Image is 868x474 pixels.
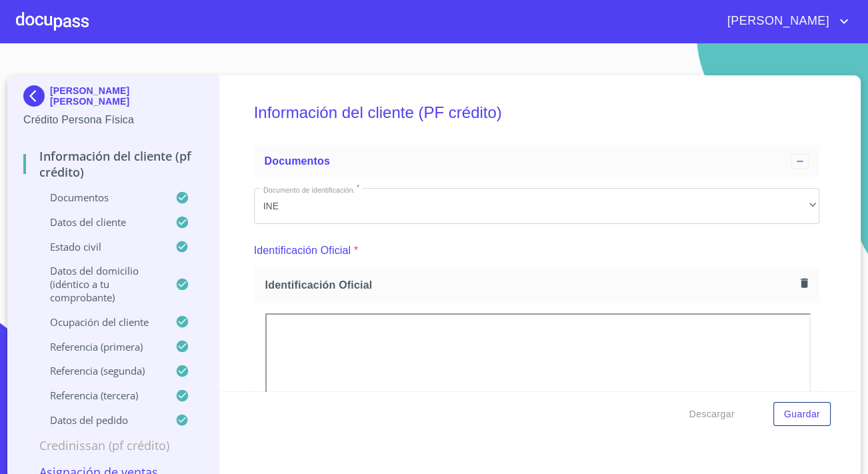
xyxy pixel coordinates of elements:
[23,364,175,377] p: Referencia (segunda)
[23,340,175,353] p: Referencia (primera)
[254,188,819,224] div: INE
[684,402,740,427] button: Descargar
[23,437,203,453] p: Credinissan (PF crédito)
[23,264,175,304] p: Datos del domicilio (idéntico a tu comprobante)
[23,85,203,112] div: [PERSON_NAME] [PERSON_NAME]
[23,315,175,329] p: Ocupación del Cliente
[773,402,831,427] button: Guardar
[50,85,203,107] p: [PERSON_NAME] [PERSON_NAME]
[265,278,795,292] span: Identificación Oficial
[254,85,819,140] h5: Información del cliente (PF crédito)
[254,145,819,177] div: Documentos
[784,406,820,423] span: Guardar
[717,11,836,32] span: [PERSON_NAME]
[23,240,175,253] p: Estado Civil
[717,11,852,32] button: account of current user
[689,406,735,423] span: Descargar
[23,112,203,128] p: Crédito Persona Física
[23,413,175,427] p: Datos del pedido
[23,148,203,180] p: Información del cliente (PF crédito)
[23,215,175,229] p: Datos del cliente
[265,155,330,167] span: Documentos
[23,85,50,107] img: Docupass spot blue
[23,191,175,204] p: Documentos
[254,243,351,259] p: Identificación Oficial
[23,389,175,402] p: Referencia (tercera)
